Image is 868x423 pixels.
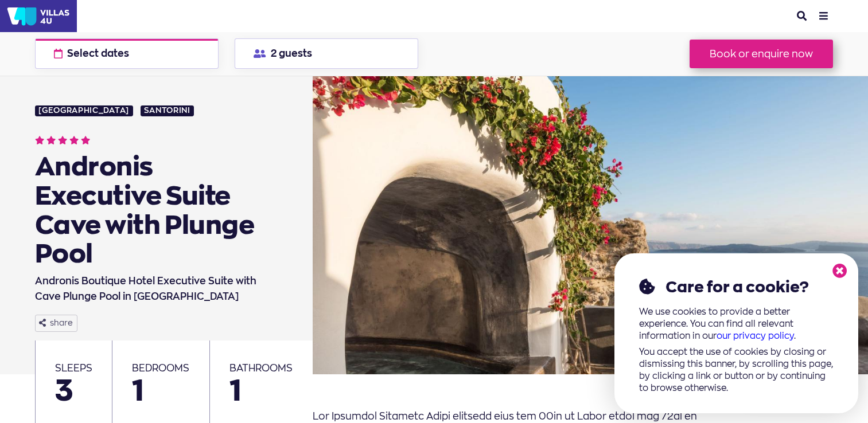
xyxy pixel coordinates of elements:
[141,105,194,116] a: Santorini
[639,346,834,394] p: You accept the use of cookies by closing or dismissing this banner, by scrolling this page, by cl...
[639,277,834,296] h2: Care for a cookie?
[35,152,284,268] div: Andronis Executive Suite Cave with Plunge Pool
[35,38,219,69] button: Select dates
[132,362,189,374] span: bedrooms
[132,375,190,405] span: 1
[690,40,834,68] button: Book or enquire now
[67,49,129,58] span: Select dates
[229,375,293,405] span: 1
[35,315,77,332] button: share
[717,330,794,341] a: our privacy policy
[235,38,419,69] button: 2 guests
[35,271,284,305] h1: Andronis Boutique Hotel Executive Suite with Cave Plunge Pool in [GEOGRAPHIC_DATA]
[55,375,93,405] span: 3
[55,362,92,374] span: sleeps
[35,105,133,116] a: [GEOGRAPHIC_DATA]
[229,362,293,374] span: bathrooms
[639,306,834,342] p: We use cookies to provide a better experience. You can find all relevant information in our .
